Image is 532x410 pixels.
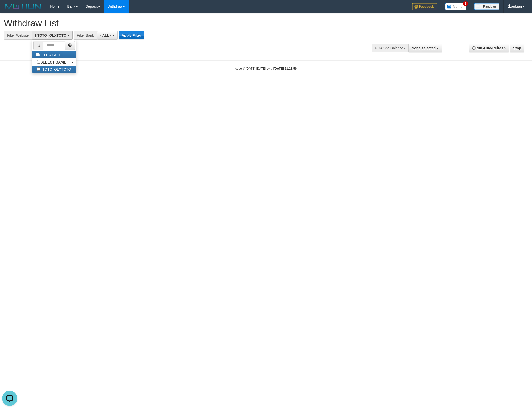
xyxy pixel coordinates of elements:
input: [ITOTO] OLXTOTO [37,67,40,71]
img: panduan.png [474,3,499,10]
small: code © [DATE]-[DATE] dwg | [235,67,297,70]
span: 2 [463,1,468,6]
button: - ALL - [97,31,118,40]
label: SELECT ALL [32,51,66,58]
span: - ALL - [100,33,112,37]
div: Filter Bank [74,31,97,40]
a: Stop [510,44,524,52]
button: None selected [408,44,442,52]
input: SELECT ALL [36,53,39,56]
h1: Withdraw List [4,18,350,28]
span: None selected [412,46,436,50]
a: SELECT GAME [32,58,76,66]
button: [ITOTO] OLXTOTO [32,31,73,40]
button: Open LiveChat chat widget [2,2,17,17]
div: Filter Website [4,31,32,40]
div: PGA Site Balance / [372,44,408,52]
label: [ITOTO] OLXTOTO [32,66,76,73]
input: SELECT GAME [37,60,40,64]
strong: [DATE] 21:21:59 [274,67,297,70]
img: Button%20Memo.svg [445,3,466,10]
img: Feedback.jpg [412,3,437,10]
button: Apply Filter [119,31,144,39]
a: Run Auto-Refresh [469,44,509,52]
span: [ITOTO] OLXTOTO [35,33,66,37]
b: SELECT GAME [40,60,66,64]
img: MOTION_logo.png [4,3,42,10]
